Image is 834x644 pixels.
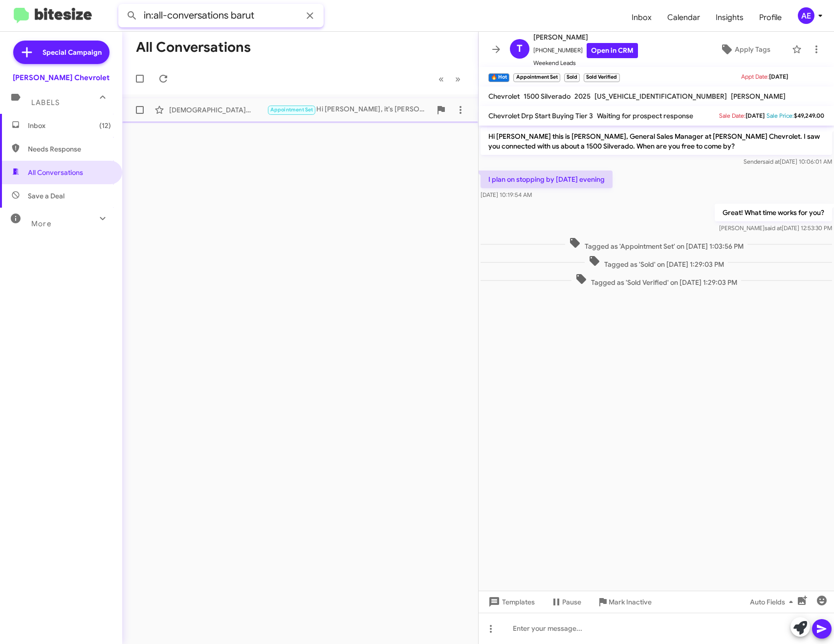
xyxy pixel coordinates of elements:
[659,3,708,32] a: Calendar
[481,191,532,198] span: [DATE] 10:19:54 AM
[571,273,741,287] span: Tagged as 'Sold Verified' on [DATE] 1:29:03 PM
[584,73,619,82] small: Sold Verified
[169,105,267,115] div: [DEMOGRAPHIC_DATA][PERSON_NAME]
[589,593,659,611] button: Mark Inactive
[481,171,613,188] p: I plan on stopping by [DATE] evening
[28,121,111,130] span: Inbox
[13,41,110,64] a: Special Campaign
[624,3,659,32] a: Inbox
[28,191,65,201] span: Save a Deal
[790,7,823,24] button: AE
[562,593,581,611] span: Pause
[433,69,450,89] button: Previous
[455,73,461,85] span: »
[746,112,765,119] span: [DATE]
[594,92,727,101] span: [US_VEHICLE_IDENTIFICATION_NUMBER]
[703,41,788,58] button: Apply Tags
[28,144,111,154] span: Needs Response
[769,73,788,80] span: [DATE]
[267,104,431,115] div: Hi [PERSON_NAME], it’s [PERSON_NAME] at [PERSON_NAME] Chevrolet. Only one weekend left in our Jul...
[28,168,83,177] span: All Conversations
[533,43,638,58] span: [PHONE_NUMBER]
[765,224,782,232] span: said at
[763,158,780,165] span: said at
[744,158,832,165] span: Sender [DATE] 10:06:01 AM
[486,593,535,611] span: Templates
[118,4,324,27] input: Search
[513,73,560,82] small: Appointment Set
[750,593,797,611] span: Auto Fields
[43,47,102,57] span: Special Campaign
[439,73,444,85] span: «
[31,219,51,228] span: More
[767,112,794,119] span: Sale Price:
[715,204,832,221] p: Great! What time works for you?
[735,41,770,58] span: Apply Tags
[597,111,693,120] span: Waiting for prospect response
[564,73,580,82] small: Sold
[479,593,543,611] button: Templates
[543,593,589,611] button: Pause
[533,58,638,68] span: Weekend Leads
[13,73,110,83] div: [PERSON_NAME] Chevrolet
[136,40,251,55] h1: All Conversations
[574,92,591,101] span: 2025
[449,69,466,89] button: Next
[708,3,751,32] a: Insights
[270,107,313,113] span: Appointment Set
[481,128,832,155] p: Hi [PERSON_NAME] this is [PERSON_NAME], General Sales Manager at [PERSON_NAME] Chevrolet. I saw y...
[751,3,790,32] a: Profile
[99,121,111,130] span: (12)
[719,112,746,119] span: Sale Date:
[533,31,638,43] span: [PERSON_NAME]
[488,92,520,101] span: Chevrolet
[585,255,728,269] span: Tagged as 'Sold' on [DATE] 1:29:03 PM
[731,92,786,101] span: [PERSON_NAME]
[31,98,60,107] span: Labels
[488,111,593,120] span: Chevrolet Drp Start Buying Tier 3
[433,69,466,89] nav: Page navigation example
[488,73,509,82] small: 🔥 Hot
[719,224,832,232] span: [PERSON_NAME] [DATE] 12:53:30 PM
[565,237,747,251] span: Tagged as 'Appointment Set' on [DATE] 1:03:56 PM
[742,593,805,611] button: Auto Fields
[741,73,769,80] span: Appt Date:
[798,7,814,24] div: AE
[794,112,824,119] span: $49,249.00
[609,593,652,611] span: Mark Inactive
[587,43,638,58] a: Open in CRM
[517,41,523,57] span: T
[524,92,571,101] span: 1500 Silverado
